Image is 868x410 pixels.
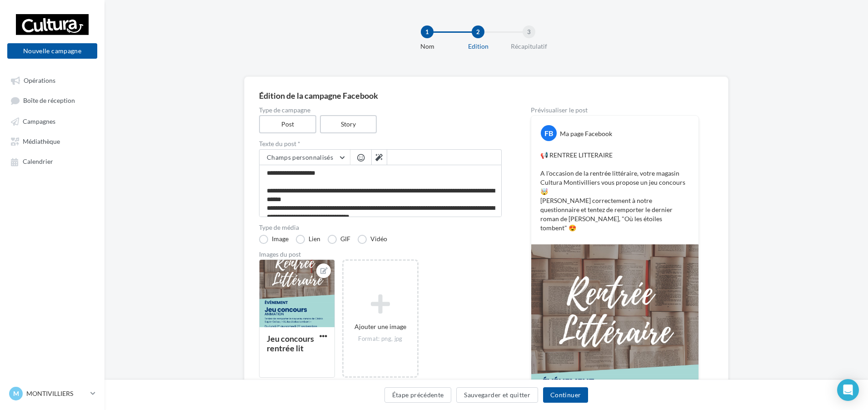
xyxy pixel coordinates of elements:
label: Story [320,115,377,133]
p: MONTIVILLIERS [26,389,87,398]
a: M MONTIVILLIERS [7,385,97,402]
span: M [13,389,19,398]
div: Prévisualiser le post [531,107,699,113]
div: Nom [398,42,456,51]
div: Ma page Facebook [560,129,612,138]
span: Médiathèque [23,137,60,145]
label: Type de média [259,224,502,231]
label: Texte du post * [259,141,502,147]
span: Calendrier [23,158,53,166]
span: Champs personnalisés [267,153,333,161]
span: Boîte de réception [23,97,75,105]
div: 1 [421,25,434,38]
div: Edition [449,42,507,51]
a: Calendrier [5,153,99,169]
button: Champs personnalisés [259,150,350,165]
span: Opérations [24,76,55,84]
button: Étape précédente [384,387,452,403]
button: Nouvelle campagne [7,43,97,59]
span: Campagnes [23,117,55,125]
a: Médiathèque [5,133,99,149]
div: FB [541,125,557,141]
div: Jeu concours rentrée lit [267,334,314,353]
button: Sauvegarder et quitter [456,387,538,403]
div: Récapitulatif [500,42,558,51]
label: GIF [328,235,350,244]
label: Lien [296,235,320,244]
p: 📢 RENTREE LITTERAIRE A l'occasion de la rentrée littéraire, votre magasin Cultura Montivilliers v... [540,151,689,233]
label: Image [259,235,289,244]
div: 3 [523,25,535,38]
label: Post [259,115,316,133]
a: Boîte de réception [5,92,99,109]
div: Images du post [259,251,502,258]
div: 2 [472,25,484,38]
button: Continuer [543,387,588,403]
a: Opérations [5,72,99,88]
div: Open Intercom Messenger [837,379,859,401]
div: Édition de la campagne Facebook [259,91,713,100]
label: Vidéo [358,235,387,244]
a: Campagnes [5,113,99,129]
label: Type de campagne [259,107,502,113]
